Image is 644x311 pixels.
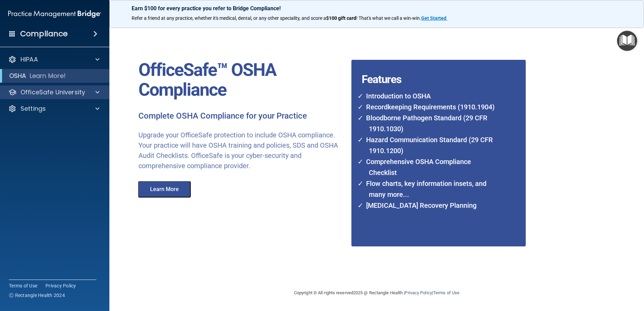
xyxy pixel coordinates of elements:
a: Privacy Policy [45,282,76,289]
li: Introduction to OSHA [362,91,499,102]
p: Earn $100 for every practice you refer to Bridge Compliance! [132,5,622,12]
p: OfficeSafe University [21,88,85,96]
span: ! That's what we call a win-win. [356,15,421,21]
a: Settings [8,105,99,113]
span: Refer a friend at any practice, whether it's medical, dental, or any other speciality, and score a [132,15,326,21]
li: Recordkeeping Requirements (1910.1904) [362,102,499,112]
img: PMB logo [8,7,101,21]
div: Copyright © All rights reserved 2025 @ Rectangle Health | | [252,282,501,304]
a: Privacy Policy [405,290,432,295]
li: Hazard Communication Standard (29 CFR 1910.1200) [362,134,499,156]
li: [MEDICAL_DATA] Recovery Planning [362,200,499,211]
p: Complete OSHA Compliance for your Practice [138,111,346,122]
p: Settings [21,105,46,113]
p: HIPAA [21,55,38,64]
button: Open Resource Center [617,31,637,51]
p: Learn More! [30,72,66,80]
p: Upgrade your OfficeSafe protection to include OSHA compliance. Your practice will have OSHA train... [138,130,346,171]
li: Bloodborne Pathogen Standard (29 CFR 1910.1030) [362,112,499,134]
h4: Features [351,60,508,73]
strong: $100 gift card [326,15,356,21]
p: OSHA [9,72,26,80]
h4: Compliance [20,29,68,39]
strong: Get Started [421,15,446,21]
a: HIPAA [8,55,99,64]
p: OfficeSafe™ OSHA Compliance [138,60,346,100]
a: OfficeSafe University [8,88,99,96]
li: Comprehensive OSHA Compliance Checklist [362,156,499,178]
a: Get Started [421,15,447,21]
li: Flow charts, key information insets, and many more... [362,178,499,200]
a: Learn More [133,187,198,192]
button: Learn More [138,181,191,198]
span: Ⓒ Rectangle Health 2024 [9,292,65,299]
a: Terms of Use [433,290,459,295]
a: Terms of Use [9,282,37,289]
